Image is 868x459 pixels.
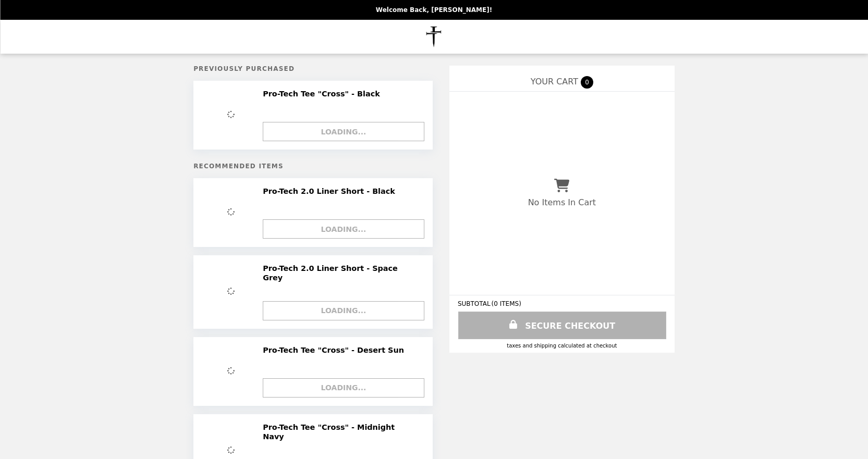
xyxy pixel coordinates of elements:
h5: Recommended Items [193,163,433,170]
span: 0 [581,76,593,89]
h2: Pro-Tech Tee "Cross" - Desert Sun [263,345,408,355]
h2: Pro-Tech Tee "Cross" - Black [263,89,384,98]
span: ( 0 ITEMS ) [492,300,521,307]
img: Brand Logo [407,26,461,47]
h5: Previously Purchased [193,65,433,72]
div: Taxes and Shipping calculated at checkout [458,343,666,349]
h2: Pro-Tech 2.0 Liner Short - Black [263,187,399,196]
p: No Items In Cart [528,197,596,207]
span: YOUR CART [531,77,578,86]
h2: Pro-Tech 2.0 Liner Short - Space Grey [263,264,420,283]
p: Welcome Back, [PERSON_NAME]! [376,6,492,14]
h2: Pro-Tech Tee "Cross" - Midnight Navy [263,423,420,442]
span: SUBTOTAL [458,300,492,307]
